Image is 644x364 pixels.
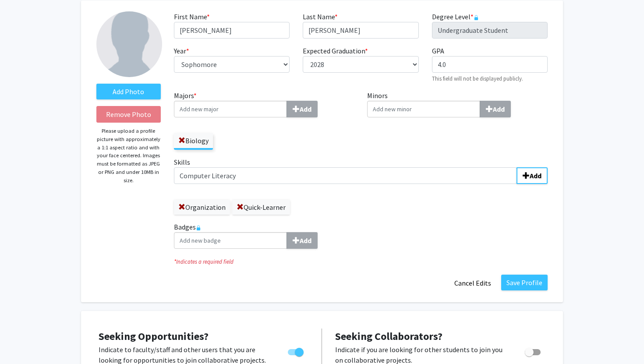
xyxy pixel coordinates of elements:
[493,105,505,113] b: Add
[96,106,161,123] button: Remove Photo
[7,325,37,357] iframe: Chat
[232,200,290,215] label: Quick-Learner
[335,329,442,343] span: Seeking Collaborators?
[432,11,479,22] label: Degree Level
[174,258,548,266] i: Indicates a required field
[449,275,497,291] button: Cancel Edits
[174,133,213,148] label: Biology
[96,11,162,77] img: Profile Picture
[303,11,338,22] label: Last Name
[432,46,444,56] label: GPA
[174,222,548,249] label: Badges
[300,105,311,113] b: Add
[174,101,287,117] input: Majors*Add
[521,344,545,357] div: Toggle
[174,11,210,22] label: First Name
[174,232,287,249] input: BadgesAdd
[300,236,311,245] b: Add
[174,46,189,56] label: Year
[287,232,318,249] button: Badges
[174,157,548,184] label: Skills
[501,275,548,290] button: Save Profile
[367,90,548,117] label: Minors
[367,101,480,117] input: MinorsAdd
[287,101,318,117] button: Majors*
[432,75,523,82] small: This field will not be displayed publicly.
[96,84,161,99] label: AddProfile Picture
[480,101,511,117] button: Minors
[517,167,548,184] button: Skills
[174,200,230,215] label: Organization
[174,167,517,184] input: SkillsAdd
[174,90,354,117] label: Majors
[303,46,368,56] label: Expected Graduation
[474,15,479,20] svg: This information is provided and automatically updated by the University of Kentucky and is not e...
[99,329,209,343] span: Seeking Opportunities?
[530,171,541,180] b: Add
[96,127,161,184] p: Please upload a profile picture with approximately a 1:1 aspect ratio and with your face centered...
[284,344,308,357] div: Toggle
